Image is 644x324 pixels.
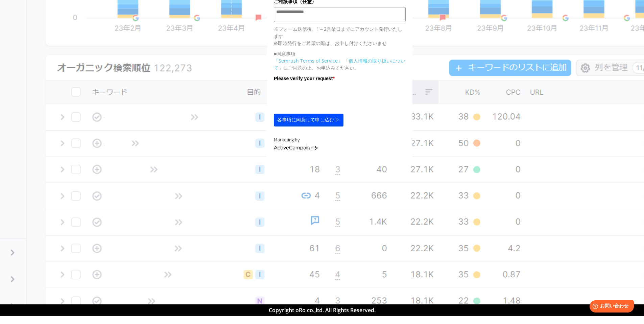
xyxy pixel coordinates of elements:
[274,137,406,144] div: Marketing by
[274,57,405,71] a: 「個人情報の取り扱いについて」
[274,114,343,126] button: 各事項に同意して申し込む ▷
[269,306,376,314] span: Copyright oRo co.,ltd. All Rights Reserved.
[274,75,406,82] label: Please verify your request
[274,57,342,64] a: 「Semrush Terms of Service」
[274,50,406,57] p: ■同意事項
[274,84,377,110] iframe: reCAPTCHA
[274,57,406,71] p: にご同意の上、お申込みください。
[584,298,637,317] iframe: Help widget launcher
[274,25,406,47] p: ※フォーム送信後、1～2営業日までにアカウント発行いたします ※即時発行をご希望の際は、お申し付けくださいませ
